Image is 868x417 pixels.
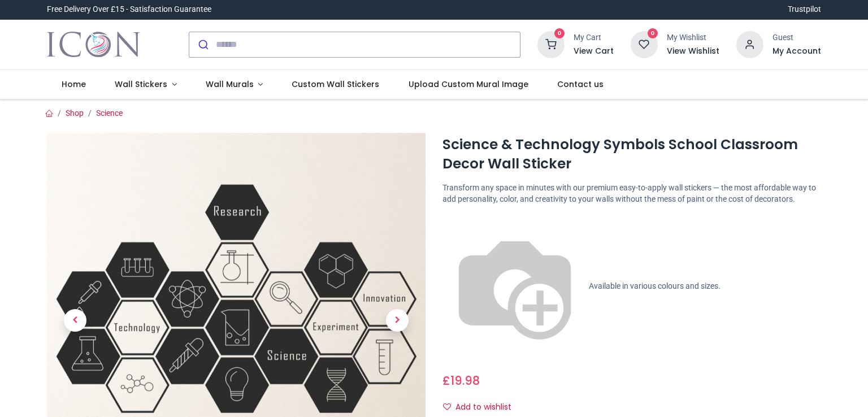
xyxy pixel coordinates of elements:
[442,372,480,389] span: £
[386,309,409,332] span: Next
[631,39,658,48] a: 0
[62,79,86,90] span: Home
[47,29,140,60] a: Logo of Icon Wall Stickers
[574,32,614,44] div: My Cart
[442,398,521,417] button: Add to wishlistAdd to wishlist
[115,79,167,90] span: Wall Stickers
[442,135,821,174] h1: Science & Technology Symbols School Classroom Decor Wall Sticker
[66,108,84,118] a: Shop
[206,79,254,90] span: Wall Murals
[442,214,587,359] img: color-wheel.png
[554,28,565,39] sup: 0
[96,108,123,118] a: Science
[648,28,658,39] sup: 0
[100,70,191,99] a: Wall Stickers
[574,46,614,57] a: View Cart
[667,32,719,44] div: My Wishlist
[772,32,821,44] div: Guest
[47,29,140,60] img: Icon Wall Stickers
[667,46,719,57] a: View Wishlist
[442,183,821,205] p: Transform any space in minutes with our premium easy-to-apply wall stickers — the most affordable...
[189,32,216,57] button: Submit
[191,70,277,99] a: Wall Murals
[788,4,821,15] a: Trustpilot
[772,46,821,57] a: My Account
[47,4,211,15] div: Free Delivery Over £15 - Satisfaction Guarantee
[64,309,86,332] span: Previous
[557,79,604,90] span: Contact us
[292,79,379,90] span: Custom Wall Stickers
[443,403,451,411] i: Add to wishlist
[409,79,528,90] span: Upload Custom Mural Image
[450,372,480,389] span: 19.98
[589,281,721,290] span: Available in various colours and sizes.
[537,39,565,48] a: 0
